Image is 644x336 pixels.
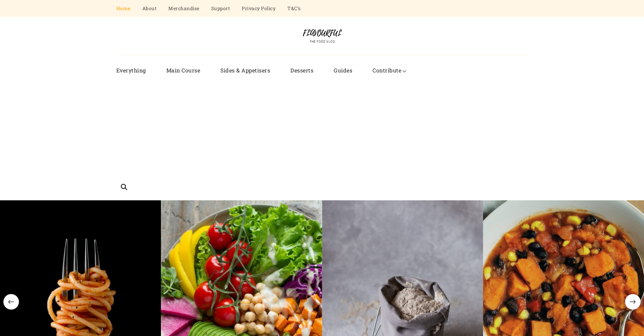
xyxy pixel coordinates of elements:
[116,62,156,79] a: Everything
[362,62,411,79] a: Contribute
[280,62,324,79] a: Desserts
[156,62,211,79] a: Main Course
[119,82,525,177] iframe: Advertisement
[210,62,280,79] a: Sides & Appetisers
[324,62,362,79] a: Guides
[297,27,348,45] img: Flavourful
